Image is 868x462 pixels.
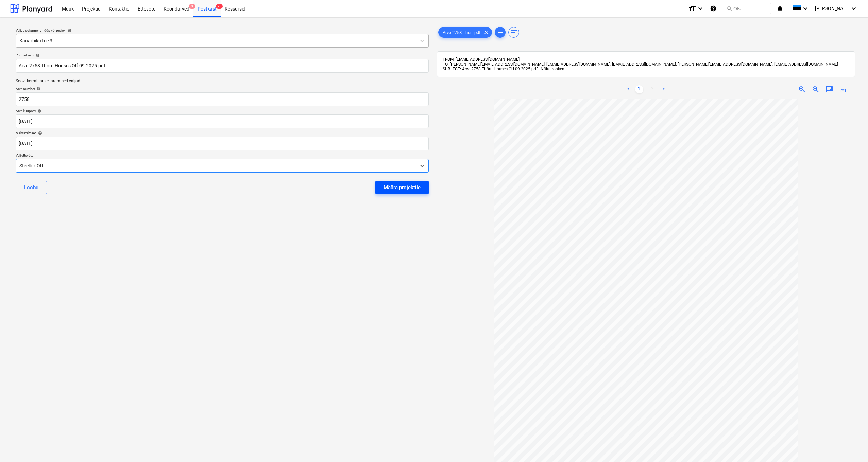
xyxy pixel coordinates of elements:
[812,85,820,93] span: zoom_out
[16,78,429,84] p: Soovi korral täitke järgmised väljad
[16,92,429,106] input: Arve number
[649,85,657,93] a: Page 2
[688,4,696,13] i: format_size
[16,28,429,33] div: Valige dokumendi tüüp või projekt
[510,28,518,36] span: sort
[660,85,668,93] a: Next page
[36,109,41,113] span: help
[724,3,771,14] button: Otsi
[189,4,195,9] span: 9
[443,67,538,71] span: SUBJECT: Arve 2758 Thörn Houses OÜ 09.2025.pdf
[16,109,429,113] div: Arve kuupäev
[696,4,704,13] i: keyboard_arrow_down
[375,181,429,194] button: Määra projektile
[798,85,806,93] span: zoom_in
[438,27,492,38] div: Arve 2758 Thör...pdf
[801,4,810,13] i: keyboard_arrow_down
[16,114,429,128] input: Arve kuupäeva pole määratud.
[815,6,849,11] span: [PERSON_NAME][GEOGRAPHIC_DATA]
[384,183,421,192] div: Määra projektile
[37,131,42,135] span: help
[16,181,47,194] button: Loobu
[538,67,566,71] span: ...
[443,57,520,62] span: FROM: [EMAIL_ADDRESS][DOMAIN_NAME]
[443,62,838,67] span: TO: [PERSON_NAME][EMAIL_ADDRESS][DOMAIN_NAME], [EMAIL_ADDRESS][DOMAIN_NAME], [EMAIL_ADDRESS][DOMA...
[16,87,429,91] div: Arve number
[624,85,632,93] a: Previous page
[541,67,566,71] span: Näita rohkem
[850,4,858,13] i: keyboard_arrow_down
[635,85,643,93] a: Page 1 is your current page
[825,85,833,93] span: chat
[16,59,429,73] input: Põhifaili nimi
[439,30,485,35] span: Arve 2758 Thör...pdf
[35,87,40,91] span: help
[24,183,38,192] div: Loobu
[710,4,717,13] i: Abikeskus
[16,137,429,150] input: Tähtaega pole määratud
[482,28,490,36] span: clear
[16,153,429,159] p: Vali ettevõte
[839,85,847,93] span: save_alt
[777,4,783,13] i: notifications
[16,53,429,57] div: Põhifaili nimi
[16,131,429,135] div: Maksetähtaeg
[34,53,40,57] span: help
[216,4,223,9] span: 9+
[727,6,732,11] span: search
[66,29,72,33] span: help
[496,28,504,36] span: add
